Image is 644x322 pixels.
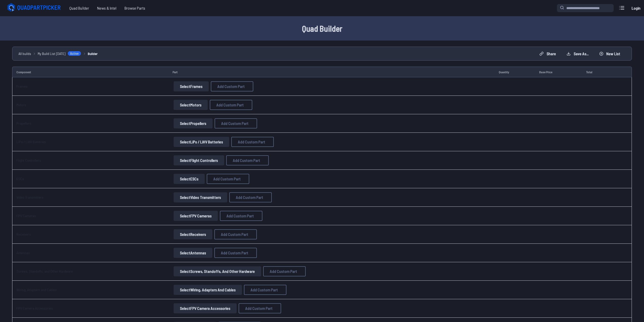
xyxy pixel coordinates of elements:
[65,3,93,13] a: Quad Builder
[217,84,245,88] span: Add Custom Part
[38,51,81,56] a: My Build List [DATE]Active
[174,155,224,165] button: SelectFlight Controllers
[173,174,206,184] a: SelectESCs
[16,103,26,107] a: Motors
[211,81,253,91] button: Add Custom Part
[173,266,262,276] a: SelectScrews, Standoffs, and Other Hardware
[16,177,24,181] a: ESCs
[16,140,46,144] a: LiPo / LiHV Batteries
[38,51,66,56] span: My Build List [DATE]
[174,229,212,239] button: SelectReceivers
[226,155,269,165] button: Add Custom Part
[562,50,593,58] button: Save as...
[535,67,582,77] td: Base Price
[229,192,272,202] button: Add Custom Part
[173,229,213,239] a: SelectReceivers
[173,100,209,110] a: SelectMotors
[213,177,241,181] span: Add Custom Part
[174,118,213,128] button: SelectPropellers
[630,3,642,13] a: Login
[233,158,260,162] span: Add Custom Part
[174,248,212,258] button: SelectAntennas
[12,67,169,77] td: Component
[221,232,248,236] span: Add Custom Part
[88,51,98,56] a: Builder
[244,285,286,295] button: Add Custom Part
[582,67,614,77] td: Total
[16,121,31,125] a: Propellers
[173,285,243,295] a: SelectWiring, Adapters and Cables
[16,306,53,310] a: FPV Camera Accessories
[495,67,535,77] td: Quantity
[239,303,281,313] button: Add Custom Part
[16,251,30,255] a: Antennas
[160,22,484,34] h1: Quad Builder
[174,81,209,91] button: SelectFrames
[18,51,31,56] a: All builds
[236,195,263,199] span: Add Custom Part
[216,103,244,107] span: Add Custom Part
[16,84,28,88] a: Frames
[245,306,273,310] span: Add Custom Part
[173,192,228,202] a: SelectVideo Transmitters
[173,211,219,221] a: SelectFPV Cameras
[173,248,213,258] a: SelectAntennas
[174,192,227,202] button: SelectVideo Transmitters
[68,51,81,56] span: Active
[169,67,495,77] td: Part
[173,81,210,91] a: SelectFrames
[120,3,149,13] a: Browse Parts
[535,50,560,58] button: Share
[174,266,261,276] button: SelectScrews, Standoffs, and Other Hardware
[251,288,278,292] span: Add Custom Part
[174,285,242,295] button: SelectWiring, Adapters and Cables
[16,214,36,218] a: FPV Cameras
[231,137,274,147] button: Add Custom Part
[173,118,214,128] a: SelectPropellers
[93,3,120,13] a: News & Intel
[210,100,252,110] button: Add Custom Part
[16,269,73,273] a: Screws, Standoffs, and Other Hardware
[263,266,306,276] button: Add Custom Part
[220,211,262,221] button: Add Custom Part
[221,121,248,125] span: Add Custom Part
[238,140,265,144] span: Add Custom Part
[221,251,248,255] span: Add Custom Part
[16,232,31,236] a: Receivers
[173,155,225,165] a: SelectFlight Controllers
[174,100,208,110] button: SelectMotors
[207,174,249,184] button: Add Custom Part
[173,303,238,313] a: SelectFPV Camera Accessories
[215,118,257,128] button: Add Custom Part
[174,174,205,184] button: SelectESCs
[226,214,254,218] span: Add Custom Part
[270,269,297,273] span: Add Custom Part
[174,137,229,147] button: SelectLiPo / LiHV Batteries
[214,229,257,239] button: Add Custom Part
[174,211,218,221] button: SelectFPV Cameras
[174,303,237,313] button: SelectFPV Camera Accessories
[16,195,44,199] a: Video Transmitters
[214,248,257,258] button: Add Custom Part
[595,50,625,58] button: New List
[173,137,230,147] a: SelectLiPo / LiHV Batteries
[16,288,57,292] a: Wiring, Adapters and Cables
[16,158,41,162] a: Flight Controllers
